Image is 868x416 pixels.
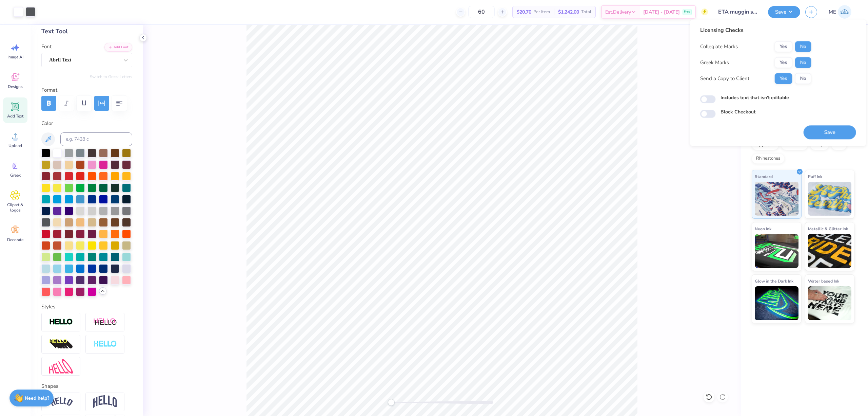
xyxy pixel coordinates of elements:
[804,125,856,139] button: Save
[558,8,579,16] span: $1,242.00
[60,132,132,146] input: e.g. 7428 c
[755,225,771,232] span: Neon Ink
[49,339,73,350] img: 3D Illusion
[768,6,800,18] button: Save
[775,73,792,84] button: Yes
[795,57,811,68] button: No
[533,8,550,16] span: Per Item
[721,94,789,101] label: Includes text that isn't editable
[49,359,73,374] img: Free Distort
[93,340,117,348] img: Negative Space
[4,202,26,213] span: Clipart & logos
[700,59,729,67] div: Greek Marks
[104,43,132,52] button: Add Font
[8,143,22,148] span: Upload
[755,234,798,268] img: Neon Ink
[90,74,132,79] button: Switch to Greek Letters
[8,84,23,89] span: Designs
[41,120,132,127] label: Color
[752,153,785,164] div: Rhinestones
[605,8,631,16] span: Est. Delivery
[755,182,798,216] img: Standard
[93,395,117,408] img: Arch
[41,303,55,311] label: Styles
[755,277,793,285] span: Glow in the Dark Ink
[775,57,792,68] button: Yes
[795,73,811,84] button: No
[93,318,117,326] img: Shadow
[468,6,495,18] input: – –
[700,43,738,51] div: Collegiate Marks
[721,109,755,116] label: Block Checkout
[684,10,690,14] span: Free
[755,173,773,180] span: Standard
[808,225,848,232] span: Metallic & Glitter Ink
[388,399,395,406] div: Accessibility label
[808,182,852,216] img: Puff Ink
[829,8,836,16] span: ME
[7,54,23,60] span: Image AI
[808,277,839,285] span: Water based Ink
[49,397,73,406] img: Arc
[826,5,854,19] a: ME
[808,173,822,180] span: Puff Ink
[49,318,73,326] img: Stroke
[517,8,531,16] span: $20.70
[755,286,798,320] img: Glow in the Dark Ink
[581,8,591,16] span: Total
[838,5,851,19] img: Maria Espena
[775,41,792,52] button: Yes
[700,75,749,83] div: Send a Copy to Client
[41,86,132,94] label: Format
[10,173,21,178] span: Greek
[7,237,23,242] span: Decorate
[808,234,852,268] img: Metallic & Glitter Ink
[41,27,132,36] div: Text Tool
[7,113,23,119] span: Add Text
[41,382,58,390] label: Shapes
[700,26,811,34] div: Licensing Checks
[808,286,852,320] img: Water based Ink
[643,8,680,16] span: [DATE] - [DATE]
[25,395,49,401] strong: Need help?
[713,5,763,19] input: Untitled Design
[41,43,52,51] label: Font
[795,41,811,52] button: No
